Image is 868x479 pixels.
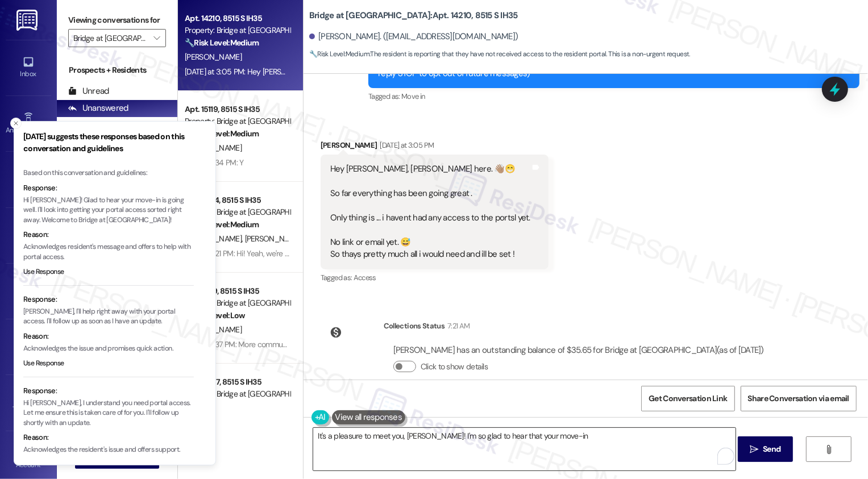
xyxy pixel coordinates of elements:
div: Property: Bridge at [GEOGRAPHIC_DATA] [185,206,290,218]
button: Get Conversation Link [641,386,734,411]
a: Insights • [6,220,51,251]
div: Property: Bridge at [GEOGRAPHIC_DATA] [185,24,290,36]
span: Send [763,443,780,455]
div: Property: Bridge at [GEOGRAPHIC_DATA] [185,115,290,127]
textarea: To enrich screen reader interactions, please activate Accessibility in Grammarly extension settings [313,428,736,470]
a: Buildings [6,276,51,306]
strong: 🔧 Risk Level: Medium [185,128,259,139]
div: Property: Bridge at [GEOGRAPHIC_DATA] [185,388,290,400]
button: Close toast [10,118,22,129]
div: Reason: [23,432,194,443]
div: Prospects + Residents [57,64,177,76]
span: Move in [401,91,425,101]
div: Property: Bridge at [GEOGRAPHIC_DATA] [185,297,290,309]
a: Templates • [6,388,51,418]
a: Site Visit • [6,164,51,195]
button: Send [738,436,793,462]
i:  [750,445,758,454]
button: Use Response [23,359,64,369]
div: Reason: [23,229,194,240]
span: Get Conversation Link [649,393,727,405]
p: Acknowledges resident's message and offers to help with portal access. [23,242,194,262]
i:  [153,34,160,43]
label: Click to show details [421,361,488,373]
button: Use Response [23,267,64,277]
i:  [824,445,833,454]
div: [DATE] at 3:05 PM [377,139,434,151]
div: Unread [68,85,109,97]
div: Apt. 12237, 8515 S IH35 [185,376,290,388]
div: [PERSON_NAME] [321,139,549,155]
span: Access [354,273,376,282]
div: Collections Status [384,320,445,332]
strong: 🔧 Risk Level: Medium [185,38,259,48]
span: Share Conversation via email [748,393,849,405]
strong: 🔧 Risk Level: Medium [309,49,369,59]
p: [PERSON_NAME], I'll help right away with your portal access. I'll follow up as soon as I have an ... [23,307,194,327]
div: Response: [23,182,194,194]
div: Reason: [23,331,194,342]
b: Bridge at [GEOGRAPHIC_DATA]: Apt. 14210, 8515 S IH35 [309,10,518,22]
button: Share Conversation via email [741,386,857,411]
div: Apt. 12214, 8515 S IH35 [185,194,290,206]
p: Acknowledges the resident's issue and offers support. [23,445,194,455]
a: Leads [6,332,51,363]
div: Apt. 17119, 8515 S IH35 [185,285,290,297]
div: Tagged as: [321,269,549,286]
div: Response: [23,294,194,305]
div: [DATE] 12:34 PM: Y [185,157,243,168]
div: Response: [23,385,194,397]
span: [PERSON_NAME] [185,143,242,153]
div: Apt. 15119, 8515 S IH35 [185,103,290,115]
span: [PERSON_NAME] [185,324,242,335]
span: [PERSON_NAME] [244,234,301,244]
div: Based on this conversation and guidelines: [23,168,194,178]
img: ResiDesk Logo [16,10,40,31]
a: Account [6,443,51,474]
strong: 💡 Risk Level: Low [185,310,245,320]
p: Hi [PERSON_NAME], I understand you need portal access. Let me ensure this is taken care of for yo... [23,398,194,428]
p: Acknowledges the issue and promises quick action. [23,344,194,354]
div: 7:21 AM [445,320,470,332]
strong: 🔧 Risk Level: Medium [185,219,259,230]
input: All communities [73,29,148,47]
div: Unanswered [68,102,128,114]
h3: [DATE] suggests these responses based on this conversation and guidelines [23,131,194,155]
div: [PERSON_NAME]. ([EMAIL_ADDRESS][DOMAIN_NAME]) [309,31,518,43]
span: : The resident is reporting that they have not received access to the resident portal. This is a ... [309,48,690,60]
label: Viewing conversations for [68,11,166,29]
div: [PERSON_NAME] has an outstanding balance of $35.65 for Bridge at [GEOGRAPHIC_DATA] (as of [DATE]) [393,344,764,356]
div: Apt. 14210, 8515 S IH35 [185,13,290,24]
p: Hi [PERSON_NAME]! Glad to hear your move-in is going well. I'll look into getting your portal acc... [23,195,194,226]
a: Inbox [6,52,51,83]
div: Tagged as: [368,88,859,105]
div: Hey [PERSON_NAME], [PERSON_NAME] here. 👋🏽😁 So far everything has been going great . Only thing is... [330,163,530,260]
span: [PERSON_NAME] [185,52,242,62]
